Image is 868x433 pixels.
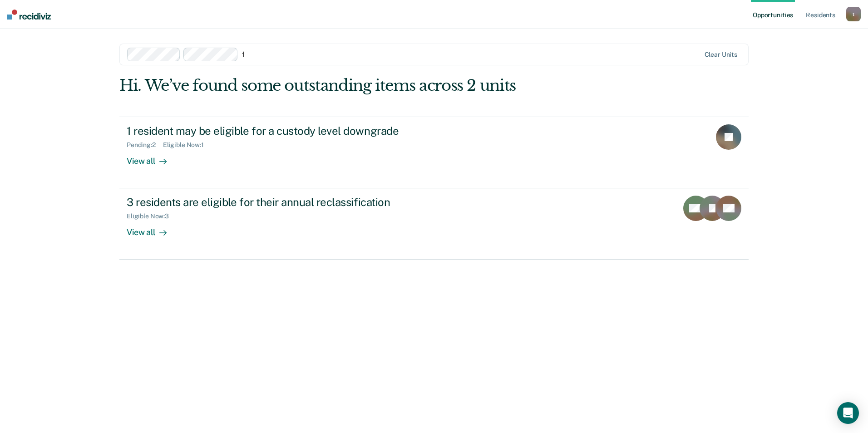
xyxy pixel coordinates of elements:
div: Pending : 2 [127,141,163,149]
div: View all [127,148,178,166]
div: Open Intercom Messenger [837,402,859,424]
div: Eligible Now : 3 [127,212,176,220]
button: t [846,7,861,21]
div: View all [127,220,178,238]
a: 3 residents are eligible for their annual reclassificationEligible Now:3View all [119,188,749,260]
div: 3 residents are eligible for their annual reclassification [127,196,445,209]
img: Recidiviz [7,10,51,20]
div: Clear units [705,51,738,59]
div: Eligible Now : 1 [163,141,211,149]
a: 1 resident may be eligible for a custody level downgradePending:2Eligible Now:1View all [119,117,749,188]
div: Hi. We’ve found some outstanding items across 2 units [119,76,623,95]
div: 1 resident may be eligible for a custody level downgrade [127,124,445,138]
